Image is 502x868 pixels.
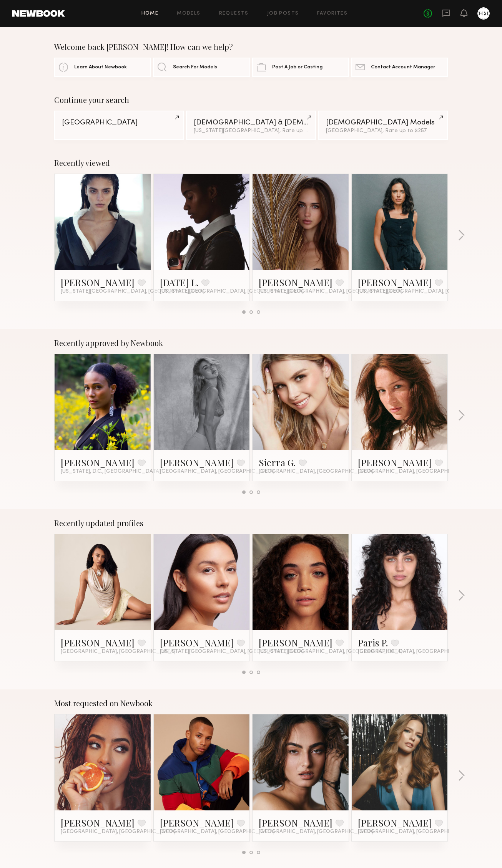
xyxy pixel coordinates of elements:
span: [GEOGRAPHIC_DATA], [GEOGRAPHIC_DATA] [259,829,373,835]
a: [DEMOGRAPHIC_DATA] Models[GEOGRAPHIC_DATA], Rate up to $257 [318,111,448,140]
a: [DATE] L. [160,276,198,288]
a: Paris P. [358,636,388,649]
a: [PERSON_NAME] [259,817,332,829]
a: [PERSON_NAME] [259,276,332,288]
div: Continue your search [54,95,448,104]
a: Contact Account Manager [351,58,448,77]
span: [GEOGRAPHIC_DATA], [GEOGRAPHIC_DATA] [61,649,175,655]
a: Home [141,11,159,16]
a: [GEOGRAPHIC_DATA] [54,111,184,140]
span: [US_STATE][GEOGRAPHIC_DATA], [GEOGRAPHIC_DATA] [160,649,304,655]
a: Models [177,11,200,16]
a: [PERSON_NAME] [160,456,234,469]
a: Favorites [317,11,347,16]
span: [US_STATE][GEOGRAPHIC_DATA], [GEOGRAPHIC_DATA] [259,649,402,655]
a: [PERSON_NAME] [61,817,135,829]
a: Requests [219,11,249,16]
a: Learn About Newbook [54,58,151,77]
div: [DEMOGRAPHIC_DATA] Models [326,119,440,126]
span: [GEOGRAPHIC_DATA], [GEOGRAPHIC_DATA] [61,829,175,835]
a: [PERSON_NAME] [61,456,135,469]
div: [DEMOGRAPHIC_DATA] & [DEMOGRAPHIC_DATA] Models [194,119,308,126]
span: Search For Models [173,65,217,70]
a: Sierra G. [259,456,296,469]
div: Welcome back [PERSON_NAME]! How can we help? [54,42,448,51]
span: [US_STATE][GEOGRAPHIC_DATA], [GEOGRAPHIC_DATA] [160,288,304,295]
a: [PERSON_NAME] [160,636,234,649]
span: [GEOGRAPHIC_DATA], [GEOGRAPHIC_DATA] [259,469,373,475]
a: [PERSON_NAME] [160,817,234,829]
a: [PERSON_NAME] [358,456,432,469]
span: [US_STATE][GEOGRAPHIC_DATA], [GEOGRAPHIC_DATA] [358,288,502,295]
span: [US_STATE][GEOGRAPHIC_DATA], [GEOGRAPHIC_DATA] [259,288,402,295]
span: Post A Job or Casting [272,65,322,70]
span: Learn About Newbook [74,65,127,70]
span: [GEOGRAPHIC_DATA], [GEOGRAPHIC_DATA] [358,649,472,655]
span: [GEOGRAPHIC_DATA], [GEOGRAPHIC_DATA] [358,469,472,475]
div: [US_STATE][GEOGRAPHIC_DATA], Rate up to $201 [194,128,308,134]
div: Recently approved by Newbook [54,338,448,348]
span: [GEOGRAPHIC_DATA], [GEOGRAPHIC_DATA] [358,829,472,835]
span: [GEOGRAPHIC_DATA], [GEOGRAPHIC_DATA] [160,469,274,475]
div: Recently viewed [54,158,448,167]
a: [PERSON_NAME] [61,276,135,288]
a: [PERSON_NAME] [358,817,432,829]
a: Post A Job or Casting [252,58,349,77]
span: [GEOGRAPHIC_DATA], [GEOGRAPHIC_DATA] [160,829,274,835]
span: [US_STATE], D.C., [GEOGRAPHIC_DATA] [61,469,161,475]
span: [US_STATE][GEOGRAPHIC_DATA], [GEOGRAPHIC_DATA] [61,288,204,295]
a: [PERSON_NAME] [358,276,432,288]
div: Recently updated profiles [54,518,448,528]
div: [GEOGRAPHIC_DATA], Rate up to $257 [326,128,440,134]
a: Job Posts [267,11,299,16]
a: [PERSON_NAME] [61,636,135,649]
div: Most requested on Newbook [54,699,448,708]
a: Search For Models [153,58,250,77]
span: Contact Account Manager [371,65,435,70]
a: [DEMOGRAPHIC_DATA] & [DEMOGRAPHIC_DATA] Models[US_STATE][GEOGRAPHIC_DATA], Rate up to $201 [186,111,316,140]
a: [PERSON_NAME] [259,636,332,649]
div: [GEOGRAPHIC_DATA] [62,119,176,126]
